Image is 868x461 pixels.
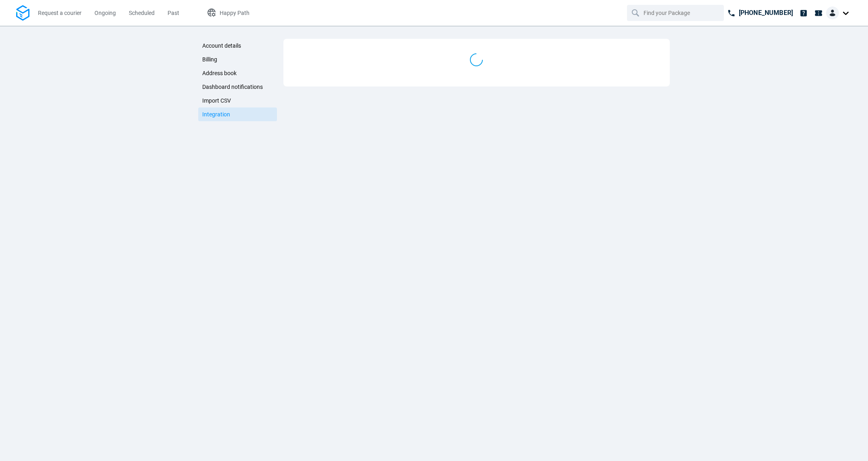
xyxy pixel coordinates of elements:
[198,53,277,66] a: Billing
[198,66,277,80] a: Address book
[198,94,277,107] a: Import CSV
[202,56,217,63] span: Billing
[198,107,277,121] a: Integration
[202,97,231,104] span: Import CSV
[129,10,155,16] span: Scheduled
[202,84,263,90] span: Dashboard notifications
[38,10,82,16] span: Request a courier
[202,42,241,49] span: Account details
[644,5,709,21] input: Find your Package
[168,10,179,16] span: Past
[202,70,237,76] span: Address book
[202,111,230,118] span: Integration
[198,39,277,53] a: Account details
[724,5,796,21] a: [PHONE_NUMBER]
[94,10,116,16] span: Ongoing
[826,6,839,19] img: Client
[468,51,486,69] img: Spinner
[220,10,249,16] span: Happy Path
[198,80,277,94] a: Dashboard notifications
[739,8,793,18] p: [PHONE_NUMBER]
[16,5,29,21] img: Logo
